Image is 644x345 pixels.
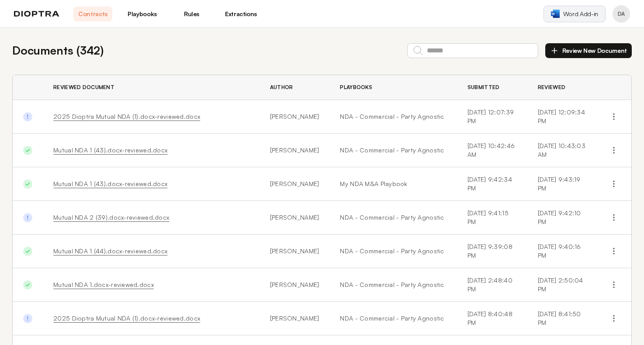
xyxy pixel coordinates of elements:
img: logo [14,11,59,17]
a: NDA - Commercial - Party Agnostic [340,146,446,155]
img: Done [23,314,32,323]
td: [DATE] 9:40:16 PM [527,235,596,268]
td: [DATE] 9:43:19 PM [527,167,596,201]
a: NDA - Commercial - Party Agnostic [340,247,446,255]
a: Word Add-in [544,6,606,22]
td: [DATE] 10:43:03 AM [527,134,596,167]
td: [DATE] 12:07:39 PM [457,100,527,134]
td: [PERSON_NAME] [260,167,330,201]
a: NDA - Commercial - Party Agnostic [340,112,446,121]
a: Mutual NDA 1.docx-reviewed.docx [53,281,154,288]
a: My NDA M&A Playbook [340,179,446,188]
th: Reviewed [527,75,596,100]
a: Mutual NDA 1 (43).docx-reviewed.docx [53,180,167,187]
img: Done [23,112,32,121]
img: Done [23,146,32,155]
th: Reviewed Document [43,75,260,100]
a: Mutual NDA 1 (44).docx-reviewed.docx [53,247,167,255]
td: [PERSON_NAME] [260,201,330,235]
td: [DATE] 10:42:46 AM [457,134,527,167]
a: NDA - Commercial - Party Agnostic [340,280,446,289]
a: NDA - Commercial - Party Agnostic [340,314,446,323]
td: [DATE] 12:09:34 PM [527,100,596,134]
a: Mutual NDA 1 (43).docx-reviewed.docx [53,146,167,154]
button: Review New Document [545,43,632,58]
span: Word Add-in [563,10,598,18]
td: [DATE] 2:50:04 PM [527,268,596,302]
img: Done [23,213,32,222]
td: [PERSON_NAME] [260,134,330,167]
th: Playbooks [329,75,457,100]
td: [PERSON_NAME] [260,302,330,335]
td: [PERSON_NAME] [260,235,330,268]
td: [PERSON_NAME] [260,100,330,134]
button: Profile menu [613,5,630,23]
img: Done [23,280,32,290]
th: Author [260,75,330,100]
th: Submitted [457,75,527,100]
td: [DATE] 9:42:10 PM [527,201,596,235]
td: [DATE] 9:39:08 PM [457,235,527,268]
a: Rules [172,7,211,21]
a: Contracts [73,7,112,21]
td: [DATE] 9:42:34 PM [457,167,527,201]
img: Done [23,179,32,189]
td: [DATE] 8:40:48 PM [457,302,527,335]
img: word [551,10,560,18]
a: NDA - Commercial - Party Agnostic [340,213,446,222]
a: Mutual NDA 2 (39).docx-reviewed.docx [53,214,169,221]
img: Done [23,247,32,256]
a: Playbooks [123,7,162,21]
a: Extractions [222,7,260,21]
td: [DATE] 9:41:15 PM [457,201,527,235]
a: 2025 Dioptra Mutual NDA (1).docx-reviewed.docx [53,113,200,120]
td: [DATE] 8:41:50 PM [527,302,596,335]
td: [PERSON_NAME] [260,268,330,302]
td: [DATE] 2:48:40 PM [457,268,527,302]
h2: Documents ( 342 ) [12,42,104,59]
a: 2025 Dioptra Mutual NDA (1).docx-reviewed.docx [53,314,200,322]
